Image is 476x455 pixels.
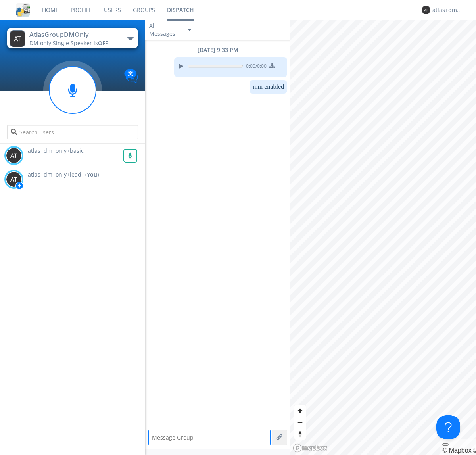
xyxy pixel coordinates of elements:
[29,39,119,47] div: DM only ·
[294,428,306,440] button: Reset bearing to north
[85,171,99,179] div: (You)
[6,171,22,187] img: 373638.png
[28,147,84,154] span: atlas+dm+only+basic
[124,69,138,83] img: Translation enabled
[253,83,284,90] dc-p: mm enabled
[98,39,108,47] span: OFF
[7,28,138,48] button: AtlasGroupDMOnlyDM only·Single Speaker isOFF
[436,415,460,439] iframe: Toggle Customer Support
[145,46,290,54] div: [DATE] 9:33 PM
[269,63,275,68] img: download media button
[442,447,471,454] a: Mapbox
[188,29,191,31] img: caret-down-sm.svg
[243,63,267,71] span: 0:00 / 0:00
[294,417,306,428] button: Zoom out
[53,39,108,47] span: Single Speaker is
[28,171,81,179] span: atlas+dm+only+lead
[7,125,138,139] input: Search users
[432,6,462,14] div: atlas+dm+only+lead
[422,6,430,14] img: 373638.png
[16,3,30,17] img: cddb5a64eb264b2086981ab96f4c1ba7
[10,30,25,47] img: 373638.png
[6,148,22,163] img: 373638.png
[294,405,306,417] button: Zoom in
[149,22,181,38] div: All Messages
[442,443,449,446] button: Toggle attribution
[29,30,119,39] div: AtlasGroupDMOnly
[293,443,328,453] a: Mapbox logo
[294,428,306,440] span: Reset bearing to north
